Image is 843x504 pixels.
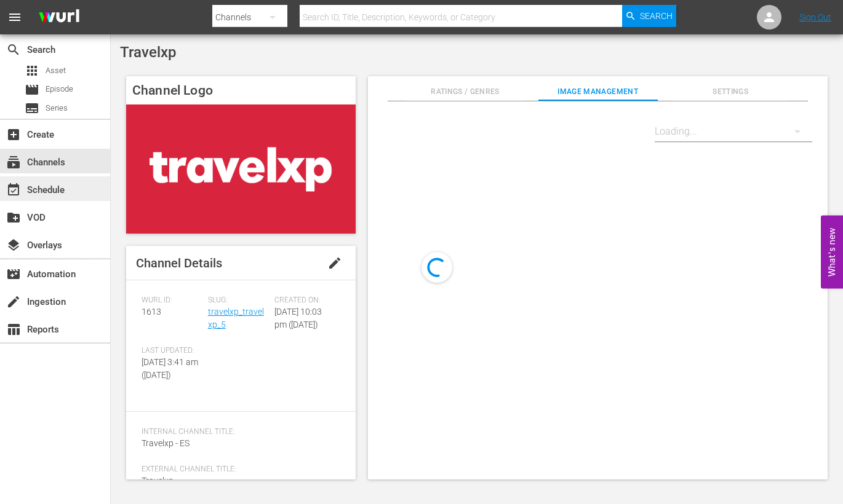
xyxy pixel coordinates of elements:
span: Create [6,127,21,142]
span: Channel Details [136,256,222,270]
span: Overlays [6,238,21,253]
a: travelxp_travelxp_5 [208,307,264,329]
button: Open Feedback Widget [821,216,843,289]
span: [DATE] 3:41 am ([DATE]) [142,357,198,380]
span: Travelxp [142,476,174,486]
span: Automation [6,267,21,282]
span: Settings [671,85,790,98]
img: ans4CAIJ8jUAAAAAAAAAAAAAAAAAAAAAAAAgQb4GAAAAAAAAAAAAAAAAAAAAAAAAJMjXAAAAAAAAAAAAAAAAAAAAAAAAgAT5G... [30,3,89,32]
span: Search [640,5,673,27]
span: Reports [6,322,21,337]
span: External Channel Title: [142,465,334,474]
span: Ratings / Genres [406,85,525,98]
img: Travelxp [126,104,356,234]
button: edit [320,248,350,278]
span: Internal Channel Title: [142,427,334,437]
span: Asset [25,63,39,78]
h4: Channel Logo [126,76,356,104]
span: Episode [46,83,73,95]
span: Travelxp - ES [142,438,190,448]
button: Search [622,5,676,27]
span: Travelxp [120,44,176,61]
span: Schedule [6,183,21,197]
span: Ingestion [6,294,21,309]
span: Image Management [538,85,658,98]
span: Asset [46,65,66,77]
span: menu [7,10,22,25]
span: Series [46,102,68,114]
span: Episode [25,82,39,97]
span: Series [25,101,39,116]
span: Last Updated: [142,346,202,356]
span: [DATE] 10:03 pm ([DATE]) [274,307,322,329]
span: Slug: [208,296,268,305]
span: Search [6,42,21,57]
span: Created On: [274,296,335,305]
span: VOD [6,210,21,225]
span: Channels [6,155,21,170]
span: Wurl ID: [142,296,202,305]
a: Sign Out [799,12,831,22]
span: 1613 [142,307,161,317]
span: edit [327,256,342,270]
